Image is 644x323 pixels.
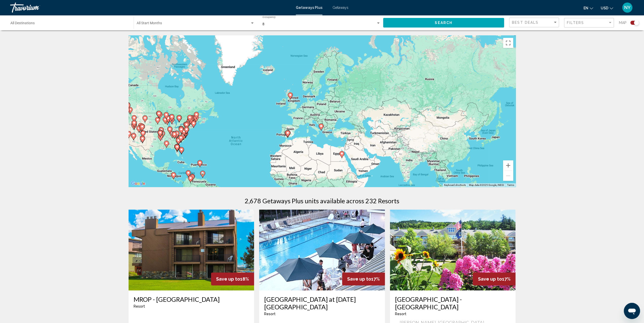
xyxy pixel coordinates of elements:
span: NY [624,5,631,10]
img: 4056E01X.jpg [390,210,516,290]
span: en [584,6,588,10]
img: Google [130,180,147,187]
span: Search [435,21,452,25]
a: [GEOGRAPHIC_DATA] - [GEOGRAPHIC_DATA] [395,295,511,311]
button: Change currency [601,4,613,12]
div: 17% [342,272,385,285]
a: Open this area in Google Maps (opens a new window) [130,180,147,187]
h1: 2,678 Getaways Plus units available across 232 Resorts [245,197,399,205]
a: Getaways Plus [296,6,322,10]
span: Save up to [478,276,502,282]
span: Resort [264,312,276,316]
span: Resort [395,312,406,316]
button: Keyboard shortcuts [444,183,466,187]
span: 8 [262,22,264,26]
a: Getaways [333,6,348,10]
span: Map data ©2025 Google, INEGI [469,184,504,186]
span: USD [601,6,608,10]
button: Filter [564,18,614,28]
a: Terms [507,184,514,186]
span: Best Deals [512,20,538,24]
button: Zoom out [503,171,513,181]
button: Toggle fullscreen view [503,38,513,48]
button: Change language [584,4,593,12]
div: 18% [211,272,254,285]
mat-select: Sort by [512,20,557,25]
img: 2870I01L.jpg [259,210,385,290]
span: Save up to [216,276,240,282]
button: Zoom in [503,160,513,170]
span: Save up to [347,276,371,282]
a: MROP - [GEOGRAPHIC_DATA] [134,295,249,303]
span: Resort [134,304,145,308]
a: [GEOGRAPHIC_DATA] at [DATE][GEOGRAPHIC_DATA] [264,295,380,311]
iframe: Button to launch messaging window [624,303,640,319]
img: ii_blm1.jpg [129,210,254,290]
button: Search [383,18,504,27]
span: Map [619,19,627,26]
a: Travorium [10,3,291,13]
span: Filters [567,21,584,25]
div: 17% [473,272,515,285]
button: User Menu [621,2,634,13]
